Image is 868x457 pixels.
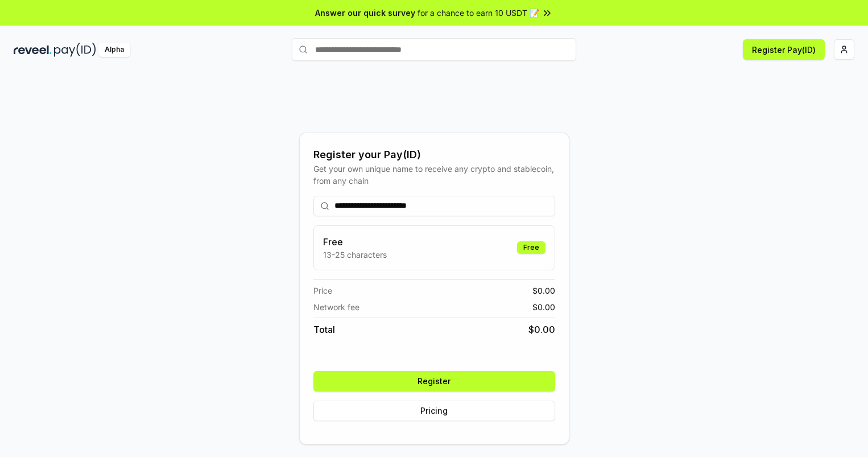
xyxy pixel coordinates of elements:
[313,401,555,421] button: Pricing
[313,371,555,392] button: Register
[323,249,387,261] p: 13-25 characters
[98,43,130,57] div: Alpha
[418,7,539,19] span: for a chance to earn 10 USDT 📝
[532,285,555,297] span: $ 0.00
[313,163,555,187] div: Get your own unique name to receive any crypto and stablecoin, from any chain
[313,301,359,313] span: Network fee
[315,7,415,19] span: Answer our quick survey
[323,235,387,249] h3: Free
[517,241,545,254] div: Free
[313,323,335,336] span: Total
[313,147,555,163] div: Register your Pay(ID)
[532,301,555,313] span: $ 0.00
[528,323,555,336] span: $ 0.00
[14,43,52,57] img: reveel_dark
[743,39,825,60] button: Register Pay(ID)
[313,285,332,297] span: Price
[54,43,96,57] img: pay_id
